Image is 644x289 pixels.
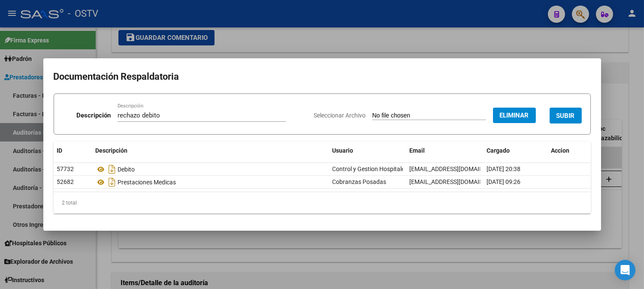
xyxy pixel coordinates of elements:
div: Debito [96,163,326,176]
datatable-header-cell: Accion [548,141,591,160]
span: Seleccionar Archivo [314,112,366,119]
span: [DATE] 09:26 [487,178,521,185]
div: 2 total [54,192,591,214]
span: Usuario [333,147,354,154]
span: [EMAIL_ADDRESS][DOMAIN_NAME] [410,178,505,185]
button: SUBIR [550,108,582,123]
span: Eliminar [500,111,529,119]
span: Cargado [487,147,510,154]
span: Cobranzas Posadas [333,178,387,185]
span: Accion [551,147,570,154]
span: [EMAIL_ADDRESS][DOMAIN_NAME] [410,166,505,172]
i: Descargar documento [107,175,118,189]
div: Open Intercom Messenger [615,260,635,280]
span: Descripción [96,147,128,154]
span: ID [57,147,63,154]
datatable-header-cell: Descripción [92,141,329,160]
span: [DATE] 20:38 [487,166,521,172]
span: Control y Gestion Hospitales Públicos (OSTV) [333,166,453,172]
p: Descripción [76,111,111,120]
datatable-header-cell: Email [406,141,484,160]
span: Email [410,147,425,154]
span: SUBIR [556,112,575,120]
datatable-header-cell: ID [54,141,92,160]
i: Descargar documento [107,163,118,176]
datatable-header-cell: Usuario [329,141,406,160]
span: 57732 [57,166,74,172]
h2: Documentación Respaldatoria [54,69,591,85]
datatable-header-cell: Cargado [484,141,548,160]
span: 52682 [57,178,74,185]
button: Eliminar [493,108,536,123]
div: Prestaciones Medicas [96,175,326,189]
